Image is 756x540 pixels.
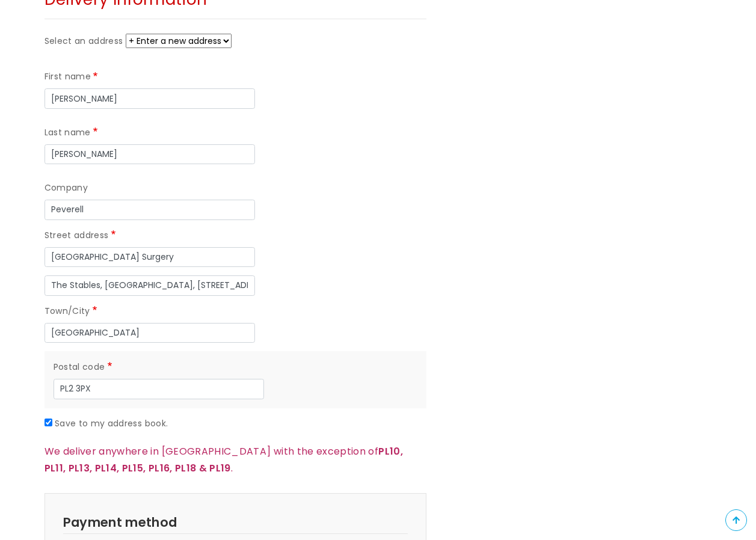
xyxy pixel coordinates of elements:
strong: PL10, PL11, PL13, PL14, PL15, PL16, PL18 & PL19 [45,444,403,474]
label: Select an address [45,34,123,49]
label: Street address [45,229,118,243]
p: We deliver anywhere in [GEOGRAPHIC_DATA] with the exception of . [45,443,426,476]
label: Save to my address book. [55,417,168,431]
label: First name [45,70,100,84]
label: Last name [45,126,100,140]
label: Town/City [45,304,100,319]
label: Postal code [54,360,114,375]
span: Payment method [63,514,177,531]
label: Company [45,181,88,195]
